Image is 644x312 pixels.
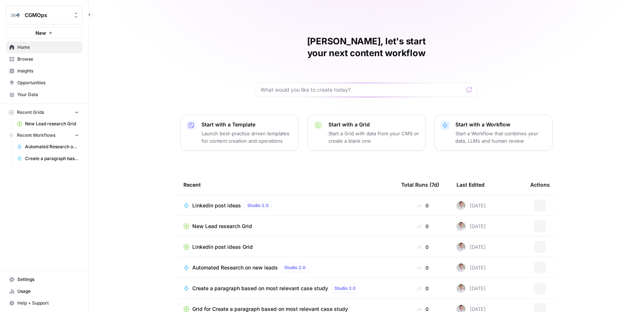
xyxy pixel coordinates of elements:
a: Automated Research on new leads [14,141,82,153]
span: CGMOps [25,11,69,19]
span: Insights [17,68,79,74]
div: Recent [183,174,389,195]
a: Linkedin post ideasStudio 2.0 [183,201,389,210]
img: gb5sba3xopuoyap1i3ljhgpw2lzq [457,284,465,293]
div: [DATE] [457,263,486,272]
span: New [35,29,46,37]
span: Usage [17,288,79,295]
div: Total Runs (7d) [401,174,439,195]
span: Studio 2.0 [284,264,306,271]
a: Insights [6,65,82,77]
span: Automated Research on new leads [192,264,278,271]
img: gb5sba3xopuoyap1i3ljhgpw2lzq [457,222,465,231]
span: New Lead research Grid [192,223,252,230]
a: Opportunities [6,77,82,89]
img: gb5sba3xopuoyap1i3ljhgpw2lzq [457,243,465,251]
a: Linkedin post ideas Grid [183,243,389,251]
div: [DATE] [457,201,486,210]
span: Browse [17,56,79,62]
p: Launch best-practice driven templates for content creation and operations [202,130,292,145]
button: New [6,27,82,38]
span: Help + Support [17,300,79,306]
button: Start with a WorkflowStart a Workflow that combines your data, LLMs and human review [434,115,552,151]
div: [DATE] [457,222,486,231]
img: gb5sba3xopuoyap1i3ljhgpw2lzq [457,263,465,272]
div: 0 [401,223,445,230]
a: Automated Research on new leadsStudio 2.0 [183,263,389,272]
p: Start with a Template [202,121,292,128]
div: 0 [401,243,445,251]
span: Studio 2.0 [247,202,269,209]
a: Settings [6,274,82,285]
span: Create a paragraph based on most relevant case study [25,155,79,162]
a: Your Data [6,89,82,101]
h1: [PERSON_NAME], let's start your next content workflow [256,35,477,59]
a: Home [6,41,82,53]
a: New Lead research Grid [14,118,82,130]
a: Create a paragraph based on most relevant case studyStudio 2.0 [183,284,389,293]
span: Opportunities [17,79,79,86]
img: gb5sba3xopuoyap1i3ljhgpw2lzq [457,201,465,210]
span: Settings [17,276,79,283]
span: Automated Research on new leads [25,143,79,150]
button: Workspace: CGMOps [6,6,82,24]
button: Recent Grids [6,107,82,118]
span: Linkedin post ideas Grid [192,243,253,251]
p: Start with a Grid [328,121,419,128]
img: CGMOps Logo [8,9,22,22]
div: [DATE] [457,243,486,251]
button: Help + Support [6,297,82,309]
span: Linkedin post ideas [192,202,241,209]
button: Recent Workflows [6,130,82,141]
span: Studio 2.0 [334,285,356,292]
p: Start a Grid with data from your CMS or create a blank one [328,130,419,145]
a: Usage [6,285,82,297]
div: [DATE] [457,284,486,293]
div: 0 [401,264,445,271]
a: Browse [6,53,82,65]
span: Your Data [17,91,79,98]
input: What would you like to create today? [261,86,464,94]
button: Start with a TemplateLaunch best-practice driven templates for content creation and operations [180,115,299,151]
span: Recent Workflows [17,132,55,139]
a: Create a paragraph based on most relevant case study [14,153,82,165]
div: Last Edited [457,174,485,195]
p: Start a Workflow that combines your data, LLMs and human review [455,130,546,145]
div: 0 [401,202,445,209]
span: Home [17,44,79,51]
span: New Lead research Grid [25,121,79,127]
button: Start with a GridStart a Grid with data from your CMS or create a blank one [307,115,426,151]
div: Actions [530,174,550,195]
p: Start with a Workflow [455,121,546,128]
span: Create a paragraph based on most relevant case study [192,285,328,292]
div: 0 [401,285,445,292]
span: Recent Grids [17,109,44,116]
a: New Lead research Grid [183,223,389,230]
